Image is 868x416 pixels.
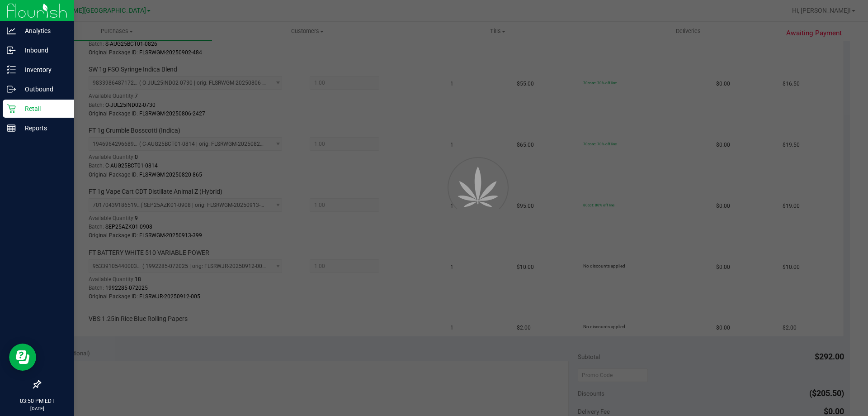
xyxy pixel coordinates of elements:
[4,405,70,412] p: [DATE]
[7,85,16,94] inline-svg: Outbound
[7,124,16,133] inline-svg: Reports
[7,65,16,74] inline-svg: Inventory
[16,103,70,114] p: Retail
[16,25,70,36] p: Analytics
[16,45,70,56] p: Inbound
[16,123,70,134] p: Reports
[16,64,70,75] p: Inventory
[7,104,16,113] inline-svg: Retail
[9,344,36,371] iframe: Resource center
[4,397,70,405] p: 03:50 PM EDT
[7,26,16,35] inline-svg: Analytics
[16,84,70,95] p: Outbound
[7,46,16,55] inline-svg: Inbound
